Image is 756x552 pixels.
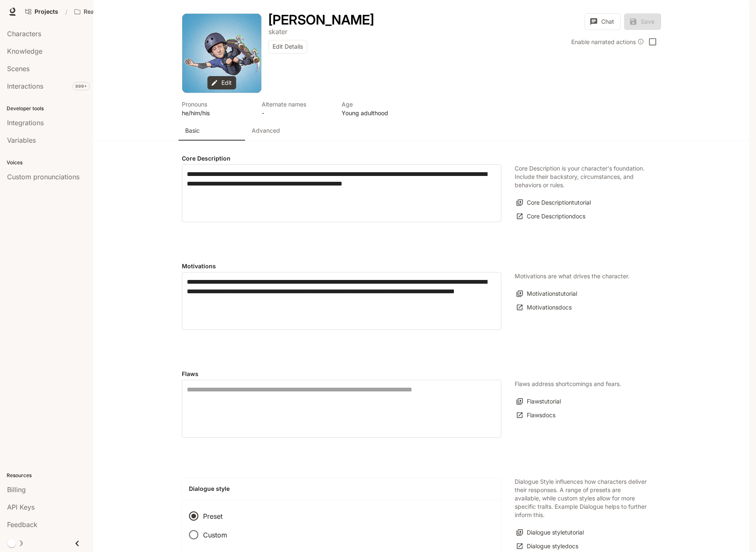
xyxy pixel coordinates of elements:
h4: Core Description [182,154,501,163]
a: Core Descriptiondocs [515,210,587,223]
button: Open character details dialog [262,100,332,117]
p: Pronouns [182,100,252,109]
div: / [62,7,71,16]
p: Flaws address shortcomings and fears. [515,380,621,388]
a: Flawsdocs [515,408,558,422]
h1: [PERSON_NAME] [268,12,374,28]
p: Young adulthood [342,109,411,117]
div: label [182,164,501,222]
div: Dialogue style type [189,507,234,545]
button: Open character details dialog [268,13,374,27]
p: Advanced [252,126,280,135]
p: Reality Crisis [84,8,121,15]
button: Open character details dialog [182,100,252,117]
button: Open workspace menu [71,3,134,20]
button: Open character details dialog [342,100,411,117]
p: skater [268,27,288,36]
p: - [262,109,332,117]
button: Core Descriptiontutorial [515,196,593,210]
a: Go to projects [22,3,62,20]
button: Edit [207,76,236,90]
p: Basic [185,126,200,135]
button: Flawstutorial [515,395,563,408]
p: Alternate names [262,100,332,109]
div: Flaws [182,380,501,438]
div: Avatar image [182,14,261,93]
div: Enable narrated actions [571,37,644,46]
h4: Dialogue style [189,485,494,493]
span: Projects [35,8,58,15]
button: Dialogue styletutorial [515,526,586,540]
button: Motivationstutorial [515,287,579,301]
h4: Motivations [182,262,501,270]
p: Core Description is your character's foundation. Include their backstory, circumstances, and beha... [515,164,648,189]
button: Edit Details [268,40,307,54]
h4: Flaws [182,370,501,378]
p: Dialogue Style influences how characters deliver their responses. A range of presets are availabl... [515,478,648,519]
button: Chat [585,13,621,30]
p: Motivations are what drives the character. [515,272,630,280]
span: Preset [203,511,223,521]
p: Age [342,100,411,109]
button: Open character details dialog [268,27,288,37]
p: he/him/his [182,109,252,117]
button: Open character avatar dialog [182,14,261,93]
span: Custom [203,530,227,540]
a: Motivationsdocs [515,301,574,314]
